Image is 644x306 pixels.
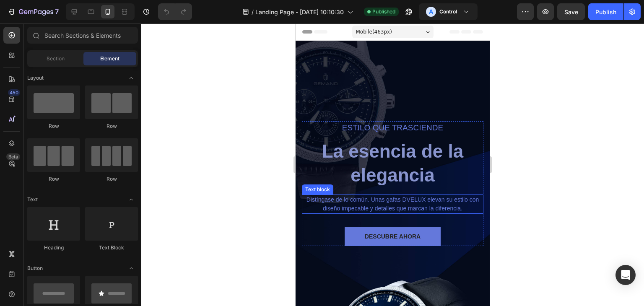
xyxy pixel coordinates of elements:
div: Row [85,122,138,130]
div: Publish [595,8,616,16]
span: Layout [27,74,44,82]
span: / [252,8,254,16]
span: Landing Page - [DATE] 10:10:30 [255,8,344,16]
div: Beta [6,153,20,160]
span: Text [27,196,38,203]
span: Section [47,55,65,62]
div: Text Block [85,244,138,252]
span: Published [372,8,395,16]
h3: Control [439,8,457,16]
p: A [429,8,433,16]
input: Search Sections & Elements [27,27,138,44]
p: 7 [55,7,59,17]
div: Open Intercom Messenger [615,265,636,285]
span: Button [27,265,43,272]
span: Toggle open [125,71,138,85]
div: Row [27,175,80,183]
span: Toggle open [125,193,138,206]
button: AControl [419,3,478,20]
div: Row [27,122,80,130]
button: Publish [588,3,623,20]
span: Element [100,55,119,62]
div: Undo/Redo [158,3,192,20]
button: 7 [3,3,62,20]
span: Toggle open [125,262,138,275]
div: Row [85,175,138,183]
button: Save [557,3,585,20]
div: Heading [27,244,80,252]
div: 450 [8,89,20,96]
span: Save [564,8,578,16]
iframe: Design area [296,23,490,306]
